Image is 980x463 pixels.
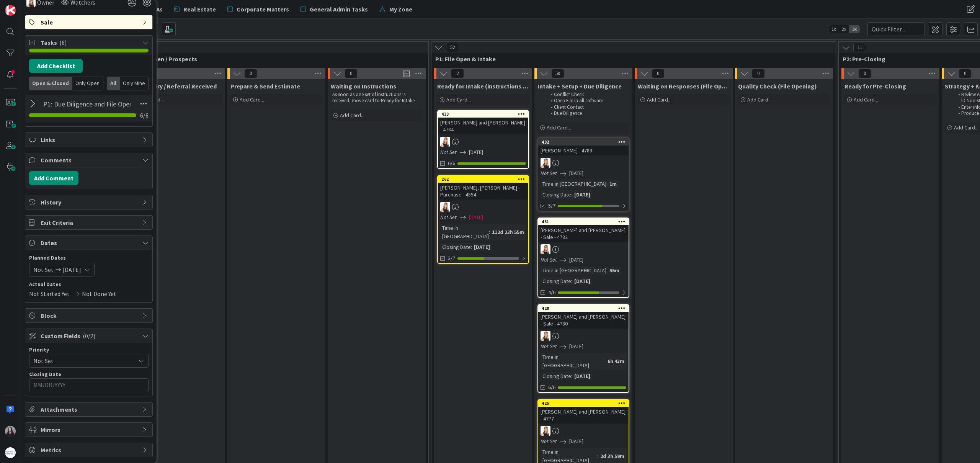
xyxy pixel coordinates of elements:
[33,379,144,392] input: MM/DD/YYYY
[959,69,972,78] span: 0
[541,438,557,445] i: Not Set
[29,254,149,262] span: Planned Dates
[448,254,455,262] span: 3/7
[59,39,67,46] span: ( 6 )
[828,25,839,33] span: 1x
[542,306,629,311] div: 428
[538,218,629,242] div: 431[PERSON_NAME] and [PERSON_NAME] - Sale - 4782
[747,96,772,103] span: Add Card...
[489,228,490,236] span: :
[490,228,526,236] div: 112d 23h 55m
[41,198,139,207] span: History
[569,342,583,350] span: [DATE]
[140,111,149,120] span: 6 / 6
[538,400,629,407] div: 425
[538,407,629,424] div: [PERSON_NAME] and [PERSON_NAME] - 4777
[440,224,489,240] div: Time in [GEOGRAPHIC_DATA]
[438,202,528,212] div: DB
[598,452,626,460] div: 2d 3h 59m
[438,118,528,134] div: [PERSON_NAME] and [PERSON_NAME] - 4784
[839,25,849,33] span: 2x
[541,244,550,254] img: DB
[738,82,817,90] span: Quality Check (File Opening)
[853,43,866,52] span: 11
[538,305,629,329] div: 428[PERSON_NAME] and [PERSON_NAME] - Sale - 4780
[541,170,557,177] i: Not Set
[438,137,528,147] div: DB
[29,77,72,90] div: Open & Closed
[541,353,604,370] div: Time in [GEOGRAPHIC_DATA]
[438,176,528,183] div: 262
[435,55,826,63] span: P1: File Open & Intake
[446,96,471,103] span: Add Card...
[538,139,629,155] div: 432[PERSON_NAME] - 4783
[844,82,906,90] span: Ready for Pre-Closing
[538,218,629,225] div: 431
[606,180,608,188] span: :
[29,371,149,377] div: Closing Date
[647,96,671,103] span: Add Card...
[541,277,571,285] div: Closing Date
[604,357,606,365] span: :
[33,265,54,274] span: Not Set
[608,266,621,275] div: 55m
[608,180,619,188] div: 1m
[440,202,450,212] img: DB
[469,213,483,221] span: [DATE]
[571,277,572,285] span: :
[240,96,264,103] span: Add Card...
[538,426,629,436] div: DB
[41,238,139,247] span: Dates
[652,69,665,78] span: 0
[542,219,629,224] div: 431
[41,155,139,165] span: Comments
[440,149,457,155] i: Not Set
[538,158,629,168] div: DB
[469,148,483,156] span: [DATE]
[437,82,529,90] span: Ready for Intake (instructions received)
[29,289,70,298] span: Not Started Yet
[41,311,139,320] span: Block
[538,400,629,424] div: 425[PERSON_NAME] and [PERSON_NAME] - 4777
[538,312,629,329] div: [PERSON_NAME] and [PERSON_NAME] - Sale - 4780
[471,243,472,251] span: :
[41,218,139,227] span: Exit Criteria
[542,139,629,145] div: 432
[41,38,139,47] span: Tasks
[547,104,628,110] li: Client Contact
[375,2,417,16] a: My Zone
[5,447,16,458] img: avatar
[310,5,368,14] span: General Admin Tasks
[29,347,149,352] div: Priority
[541,256,557,263] i: Not Set
[541,190,571,199] div: Closing Date
[440,214,457,221] i: Not Set
[541,372,571,380] div: Closing Date
[170,2,220,16] a: Real Estate
[41,97,133,111] input: Add Checklist...
[542,401,629,406] div: 425
[389,5,412,14] span: My Zone
[41,405,139,414] span: Attachments
[183,5,216,14] span: Real Estate
[548,202,555,210] span: 5/7
[541,426,550,436] img: DB
[538,305,629,312] div: 428
[597,452,598,460] span: :
[438,111,528,118] div: 433
[547,110,628,116] li: Due Diligence
[441,111,528,117] div: 433
[63,265,81,274] span: [DATE]
[638,82,730,90] span: Waiting on Responses (File Opening)
[858,69,871,78] span: 0
[569,169,583,177] span: [DATE]
[572,277,592,285] div: [DATE]
[331,82,396,90] span: Waiting on Instructions
[438,183,528,200] div: [PERSON_NAME], [PERSON_NAME] - Purchase - 4554
[29,171,78,185] button: Add Comment
[345,69,358,78] span: 0
[571,372,572,380] span: :
[440,137,450,147] img: DB
[867,22,925,36] input: Quick Filter...
[438,176,528,200] div: 262[PERSON_NAME], [PERSON_NAME] - Purchase - 4554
